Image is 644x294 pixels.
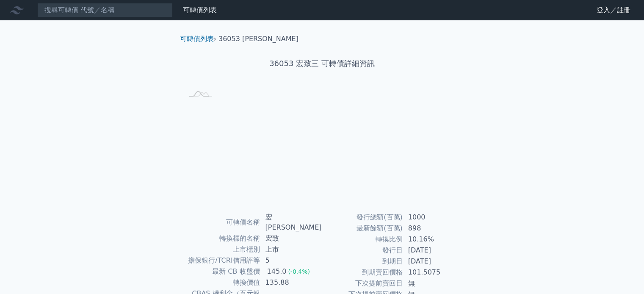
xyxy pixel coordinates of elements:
td: 10.16% [403,234,461,245]
td: 擔保銀行/TCRI信用評等 [183,255,260,266]
span: (-0.4%) [288,268,310,275]
td: 轉換價值 [183,277,260,288]
td: 1000 [403,212,461,223]
a: 登入／註冊 [590,3,637,17]
td: 最新餘額(百萬) [322,223,403,234]
input: 搜尋可轉債 代號／名稱 [37,3,173,17]
td: 下次提前賣回日 [322,278,403,289]
td: 上市 [260,244,322,255]
a: 可轉債列表 [183,6,217,14]
td: 5 [260,255,322,266]
a: 可轉債列表 [180,35,214,43]
td: 上市櫃別 [183,244,260,255]
td: 宏[PERSON_NAME] [260,212,322,233]
td: 轉換比例 [322,234,403,245]
td: 宏致 [260,233,322,244]
td: [DATE] [403,245,461,256]
td: [DATE] [403,256,461,267]
td: 最新 CB 收盤價 [183,266,260,277]
td: 可轉債名稱 [183,212,260,233]
td: 到期日 [322,256,403,267]
li: 36053 [PERSON_NAME] [218,34,299,44]
td: 發行日 [322,245,403,256]
td: 轉換標的名稱 [183,233,260,244]
td: 135.88 [260,277,322,288]
td: 無 [403,278,461,289]
li: › [180,34,216,44]
h1: 36053 宏致三 可轉債詳細資訊 [173,58,471,69]
td: 898 [403,223,461,234]
td: 101.5075 [403,267,461,278]
div: 145.0 [265,266,288,277]
iframe: Chat Widget [602,253,644,294]
td: 發行總額(百萬) [322,212,403,223]
td: 到期賣回價格 [322,267,403,278]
